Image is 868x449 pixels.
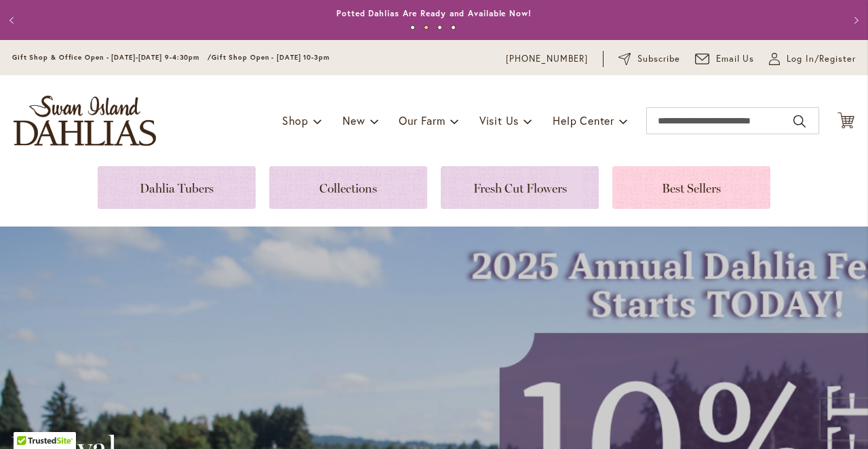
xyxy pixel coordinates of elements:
button: 2 of 4 [424,25,429,30]
a: Potted Dahlias Are Ready and Available Now! [336,8,532,18]
a: [PHONE_NUMBER] [506,52,588,66]
button: 3 of 4 [437,25,442,30]
span: Email Us [716,52,755,66]
span: Our Farm [399,113,445,128]
a: Subscribe [618,52,680,66]
span: Gift Shop & Office Open - [DATE]-[DATE] 9-4:30pm / [12,53,212,62]
button: Next [841,7,868,34]
button: 1 of 4 [410,25,415,30]
a: store logo [14,96,156,146]
a: Email Us [695,52,755,66]
button: 4 of 4 [451,25,456,30]
span: Shop [282,113,309,128]
span: Log In/Register [787,52,856,66]
span: Visit Us [479,113,519,128]
span: Gift Shop Open - [DATE] 10-3pm [212,53,330,62]
span: Help Center [553,113,614,128]
span: Subscribe [637,52,680,66]
a: Log In/Register [769,52,856,66]
span: New [342,113,365,128]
